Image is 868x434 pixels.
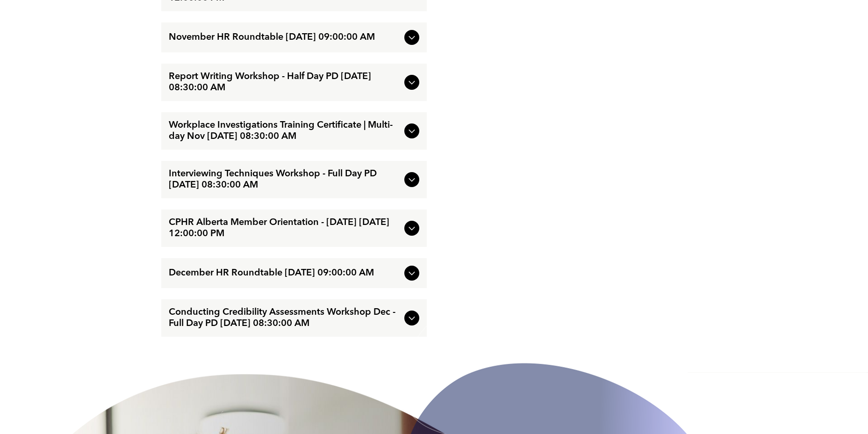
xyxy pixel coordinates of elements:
[169,120,401,142] span: Workplace Investigations Training Certificate | Multi-day Nov [DATE] 08:30:00 AM
[169,307,401,329] span: Conducting Credibility Assessments Workshop Dec - Full Day PD [DATE] 08:30:00 AM
[169,268,401,279] span: December HR Roundtable [DATE] 09:00:00 AM
[169,168,401,191] span: Interviewing Techniques Workshop - Full Day PD [DATE] 08:30:00 AM
[169,217,401,239] span: CPHR Alberta Member Orientation - [DATE] [DATE] 12:00:00 PM
[169,71,401,94] span: Report Writing Workshop - Half Day PD [DATE] 08:30:00 AM
[169,32,401,43] span: November HR Roundtable [DATE] 09:00:00 AM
